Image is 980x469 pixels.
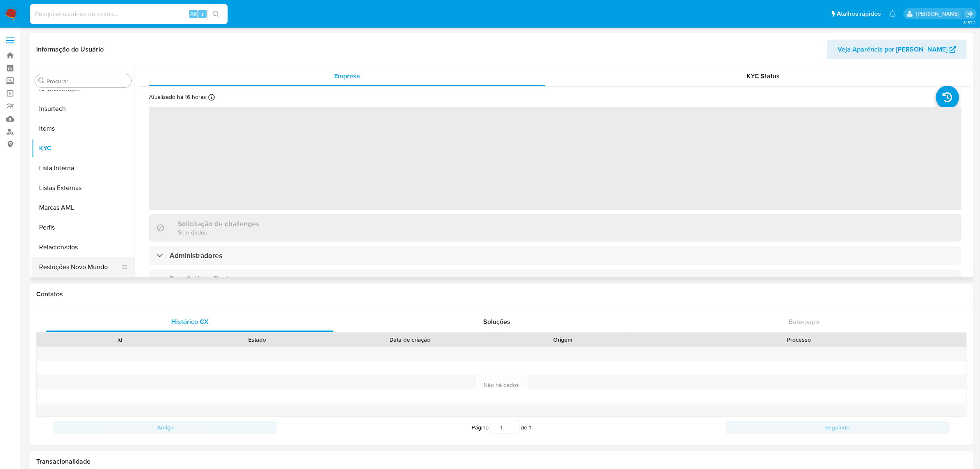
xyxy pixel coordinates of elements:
button: Seguindo [726,421,950,434]
button: Insurtech [32,99,135,119]
button: Veja Aparência por [PERSON_NAME] [827,40,967,59]
button: Antigo [54,421,277,434]
h3: Solicitação de challenges [178,219,259,228]
div: Solicitação de challengesSem dados [149,214,961,241]
div: Beneficiários Finais [149,270,961,288]
a: Sair [965,9,974,18]
div: Id [57,335,182,344]
a: Notificações [889,10,896,17]
button: Lista Interna [32,158,135,178]
h1: Contatos [36,290,967,298]
span: 1 [529,423,531,431]
p: Atualizado há 16 horas [149,93,206,101]
h1: Informação do Usuário [36,45,104,54]
span: Página de [472,421,531,434]
button: Restrições Novo Mundo [32,257,128,277]
button: Procurar [38,77,45,84]
span: Bate-papo [789,317,819,326]
div: Administradores [149,246,961,265]
h3: Beneficiários Finais [170,274,232,284]
h3: Administradores [170,251,222,260]
span: Empresa [334,71,360,81]
span: Histórico CX [171,317,209,326]
span: KYC Status [747,71,780,81]
div: Data de criação [331,335,489,344]
span: Veja Aparência por [PERSON_NAME] [838,40,947,59]
div: Estado [194,335,319,344]
span: s [201,10,204,18]
button: Perfis [32,218,135,237]
p: Sem dados [178,228,259,236]
span: Alt [190,10,197,18]
input: Pesquise usuários ou casos... [30,9,228,19]
span: Atalhos rápidos [837,9,881,18]
button: Items [32,119,135,138]
span: Soluções [483,317,510,326]
button: Marcas AML [32,198,135,218]
button: search-icon [207,8,224,20]
button: Relacionados [32,237,135,257]
span: ‌ [149,107,961,210]
p: laisa.felismino@mercadolivre.com [916,10,962,18]
button: Listas Externas [32,178,135,198]
h1: Transacionalidade [36,457,967,466]
div: Origem [500,335,626,344]
input: Procurar [47,77,128,85]
div: Processo [637,335,961,344]
button: KYC [32,138,135,158]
